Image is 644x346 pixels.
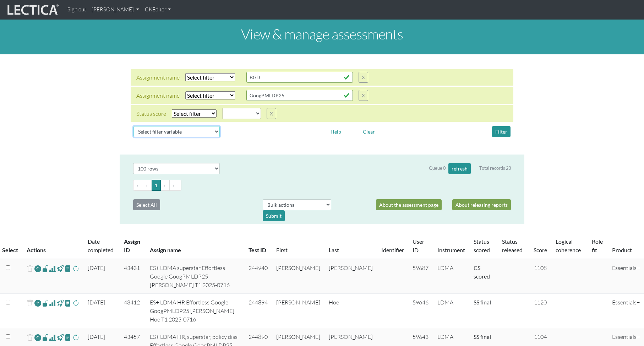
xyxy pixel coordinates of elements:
[433,294,469,328] td: LDMA
[22,233,83,259] th: Actions
[272,294,324,328] td: [PERSON_NAME]
[263,210,285,221] div: Submit
[136,91,180,100] div: Assignment name
[49,299,56,307] span: Analyst score
[359,72,368,83] button: X
[437,247,465,253] a: Instrument
[120,233,146,259] th: Assign ID
[34,264,41,274] a: Reopen
[57,264,64,272] span: view
[65,264,71,272] span: view
[534,247,547,253] a: Score
[83,259,120,294] td: [DATE]
[49,333,56,342] span: Analyst score
[267,108,276,119] button: X
[433,259,469,294] td: LDMA
[72,264,79,273] span: rescore
[27,298,33,308] span: delete
[136,73,180,82] div: Assignment name
[88,238,114,253] a: Date completed
[89,3,142,17] a: [PERSON_NAME]
[6,3,59,17] img: lecticalive
[381,247,404,253] a: Identifier
[34,333,41,343] a: Reopen
[42,299,49,307] span: view
[324,259,377,294] td: [PERSON_NAME]
[448,163,471,174] button: refresh
[329,247,339,253] a: Last
[72,299,79,307] span: rescore
[244,259,272,294] td: 244940
[146,294,244,328] td: ES+ LDMA HR Effortless Google GoogPMLDP25 [PERSON_NAME] Hoe T1 2025-0716
[592,238,603,253] a: Role fit
[136,109,166,118] div: Status score
[534,299,547,306] span: 1120
[57,299,64,307] span: view
[429,163,511,174] div: Queue 0 Total records 23
[244,233,272,259] th: Test ID
[534,264,547,271] span: 1108
[474,333,491,340] a: Completed = assessment has been completed; CS scored = assessment has been CLAS scored; LS scored...
[42,333,49,341] span: view
[408,259,433,294] td: 59687
[534,333,547,340] span: 1104
[34,298,41,308] a: Reopen
[120,294,146,328] td: 43412
[142,3,174,17] a: CKEditor
[57,333,64,341] span: view
[49,264,56,273] span: Analyst score
[502,238,523,253] a: Status released
[327,126,344,137] button: Help
[474,299,491,306] a: Completed = assessment has been completed; CS scored = assessment has been CLAS scored; LS scored...
[72,333,79,342] span: rescore
[65,333,71,341] span: view
[152,180,161,191] button: Go to page 1
[413,238,424,253] a: User ID
[146,233,244,259] th: Assign name
[27,264,33,274] span: delete
[327,128,344,134] a: Help
[608,294,644,328] td: Essentials+
[120,259,146,294] td: 43431
[492,126,511,137] button: Filter
[244,294,272,328] td: 244894
[408,294,433,328] td: 59646
[360,126,378,137] button: Clear
[83,294,120,328] td: [DATE]
[556,238,581,253] a: Logical coherence
[133,180,511,191] ul: Pagination
[65,299,71,307] span: view
[376,199,442,210] a: About the assessment page
[608,259,644,294] td: Essentials+
[474,238,490,253] a: Status scored
[146,259,244,294] td: ES+ LDMA superstar Effortless Google GoogPMLDP25 [PERSON_NAME] T1 2025-0716
[359,90,368,101] button: X
[612,247,632,253] a: Product
[133,199,160,210] button: Select All
[276,247,288,253] a: First
[65,3,89,17] a: Sign out
[452,199,511,210] a: About releasing reports
[272,259,324,294] td: [PERSON_NAME]
[324,294,377,328] td: Hoe
[27,333,33,343] span: delete
[474,264,490,280] a: Completed = assessment has been completed; CS scored = assessment has been CLAS scored; LS scored...
[42,264,49,272] span: view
